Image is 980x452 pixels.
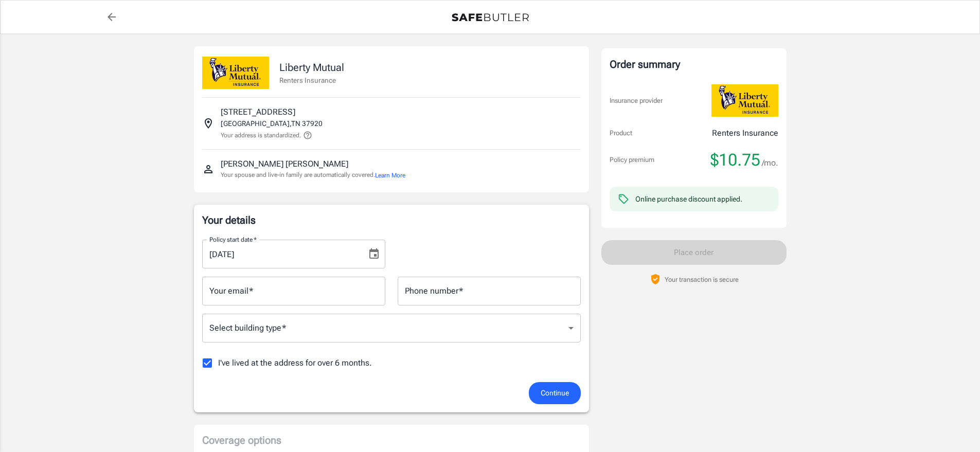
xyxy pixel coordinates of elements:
[202,117,215,130] svg: Insured address
[711,84,778,117] img: Liberty Mutual
[218,357,372,369] span: I've lived at the address for over 6 months.
[364,244,384,264] button: Choose date, selected date is Sep 4, 2025
[375,171,405,180] button: Learn More
[762,156,778,170] span: /mo.
[221,118,323,129] p: [GEOGRAPHIC_DATA] , TN 37920
[221,131,301,140] p: Your address is standardized.
[209,235,257,244] label: Policy start date
[221,170,405,180] p: Your spouse and live-in family are automatically covered.
[202,163,215,175] svg: Insured person
[710,150,760,170] span: $10.75
[202,57,269,89] img: Liberty Mutual
[541,387,569,400] span: Continue
[529,382,581,404] button: Continue
[221,158,348,170] p: [PERSON_NAME] [PERSON_NAME]
[610,57,778,72] div: Order summary
[202,240,360,268] input: MM/DD/YYYY
[610,96,663,106] p: Insurance provider
[279,75,344,85] p: Renters Insurance
[202,277,385,305] input: Enter email
[221,106,295,118] p: [STREET_ADDRESS]
[635,194,742,204] div: Online purchase discount applied.
[279,60,344,75] p: Liberty Mutual
[398,277,581,305] input: Enter number
[101,7,122,27] a: back to quotes
[202,213,581,227] p: Your details
[610,155,654,165] p: Policy premium
[712,127,778,139] p: Renters Insurance
[452,13,529,22] img: Back to quotes
[665,275,739,284] p: Your transaction is secure
[610,128,632,138] p: Product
